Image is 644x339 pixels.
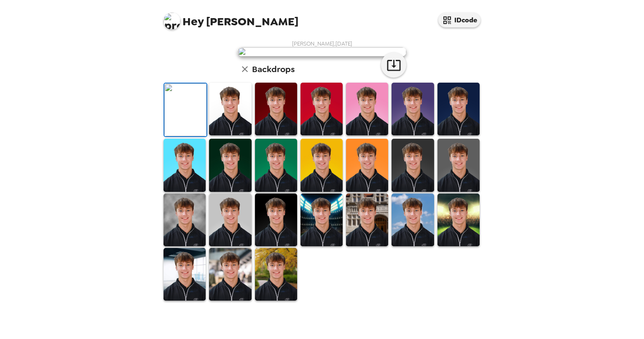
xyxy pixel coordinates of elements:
[292,40,352,47] span: [PERSON_NAME] , [DATE]
[438,13,480,27] button: IDcode
[182,14,204,29] span: Hey
[252,62,295,76] h6: Backdrops
[164,8,298,27] span: [PERSON_NAME]
[238,47,406,56] img: user
[164,13,180,30] img: profile pic
[164,83,207,136] img: Original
